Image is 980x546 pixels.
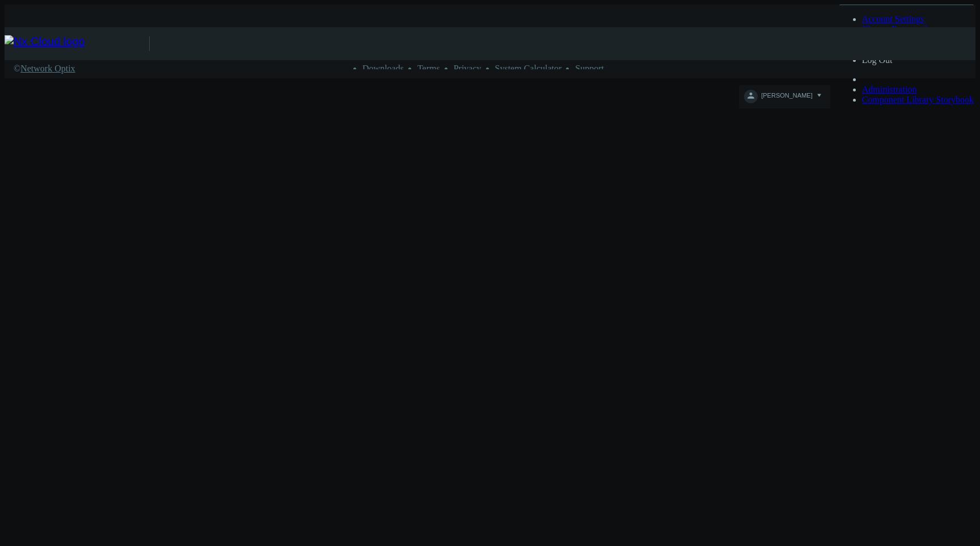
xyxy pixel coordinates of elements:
button: [PERSON_NAME] [739,85,830,108]
a: Terms [417,64,440,73]
a: Downloads [362,64,404,73]
a: Account Settings [862,14,924,24]
a: Component Library Storybook [862,95,974,104]
a: Privacy [454,64,481,73]
a: Administration [862,85,917,94]
span: [PERSON_NAME] [761,92,812,105]
a: System Calculator [495,64,562,73]
a: ©Network Optix [14,64,75,74]
a: Support [575,64,604,73]
a: Change Password [862,24,927,34]
img: Nx Cloud logo [5,35,149,52]
span: Network Optix [20,64,75,73]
